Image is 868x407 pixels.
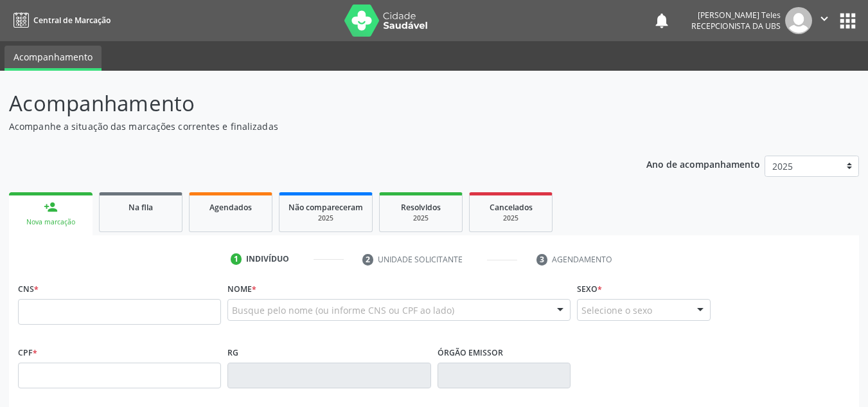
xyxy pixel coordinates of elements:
[4,46,102,71] a: Acompanhamento
[9,87,604,120] p: Acompanhamento
[812,7,837,34] button: 
[288,213,363,223] div: 2025
[581,303,652,317] span: Selecione o sexo
[232,303,454,317] span: Busque pelo nome (ou informe CNS ou CPF ao lado)
[817,12,831,26] i: 
[227,343,238,363] label: RG
[438,343,503,363] label: Órgão emissor
[9,120,604,133] p: Acompanhe a situação das marcações correntes e finalizadas
[18,279,39,299] label: CNS
[490,202,533,213] span: Cancelados
[389,213,453,223] div: 2025
[246,253,289,265] div: Indivíduo
[646,156,760,172] p: Ano de acompanhamento
[227,279,256,299] label: Nome
[479,213,543,223] div: 2025
[691,21,781,32] span: Recepcionista da UBS
[653,12,671,30] button: notifications
[785,7,812,34] img: img
[18,343,37,363] label: CPF
[231,253,242,265] div: 1
[44,200,58,214] div: person_add
[18,217,84,227] div: Nova marcação
[209,202,252,213] span: Agendados
[837,10,859,32] button: apps
[128,202,153,213] span: Na fila
[33,15,111,26] span: Central de Marcação
[401,202,441,213] span: Resolvidos
[691,10,781,21] div: [PERSON_NAME] Teles
[9,10,111,31] a: Central de Marcação
[577,279,602,299] label: Sexo
[288,202,363,213] span: Não compareceram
